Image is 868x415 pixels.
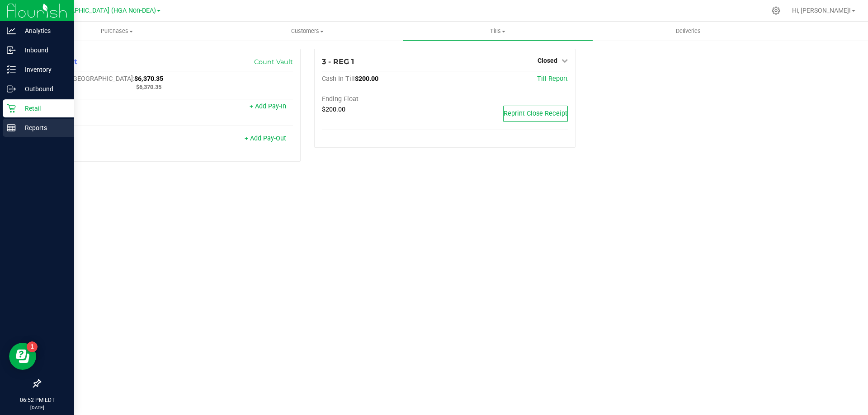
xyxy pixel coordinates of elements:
[7,84,16,93] inline-svg: Outbound
[7,104,16,113] inline-svg: Retail
[322,75,355,83] span: Cash In Till
[26,7,156,14] span: PNW.7-[GEOGRAPHIC_DATA] (HGA Non-DEA)
[16,45,70,56] p: Inbound
[538,57,557,64] span: Closed
[537,75,568,83] a: Till Report
[212,22,402,41] a: Customers
[245,135,286,142] a: + Add Pay-Out
[250,103,286,110] a: + Add Pay-In
[7,123,16,132] inline-svg: Reports
[212,27,402,35] span: Customers
[4,404,70,411] p: [DATE]
[664,27,713,35] span: Deliveries
[4,396,70,404] p: 06:52 PM EDT
[322,106,345,113] span: $200.00
[47,75,134,83] span: Cash In [GEOGRAPHIC_DATA]:
[792,7,851,14] span: Hi, [PERSON_NAME]!
[7,26,16,35] inline-svg: Analytics
[593,22,783,41] a: Deliveries
[47,135,170,144] div: Pay-Outs
[254,58,293,66] a: Count Vault
[22,27,212,35] span: Purchases
[770,6,782,15] div: Manage settings
[16,84,70,94] p: Outbound
[7,46,16,55] inline-svg: Inbound
[136,84,161,90] span: $6,370.35
[16,64,70,75] p: Inventory
[16,122,70,133] p: Reports
[355,75,378,83] span: $200.00
[504,110,567,117] span: Reprint Close Receipt
[134,75,163,83] span: $6,370.35
[22,22,212,41] a: Purchases
[322,57,354,66] span: 3 - REG 1
[16,103,70,114] p: Retail
[403,27,592,35] span: Tills
[27,341,38,352] iframe: Resource center unread badge
[47,103,170,112] div: Pay-Ins
[7,65,16,74] inline-svg: Inventory
[9,343,36,370] iframe: Resource center
[16,25,70,36] p: Analytics
[503,106,568,122] button: Reprint Close Receipt
[322,95,445,103] div: Ending Float
[402,22,593,41] a: Tills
